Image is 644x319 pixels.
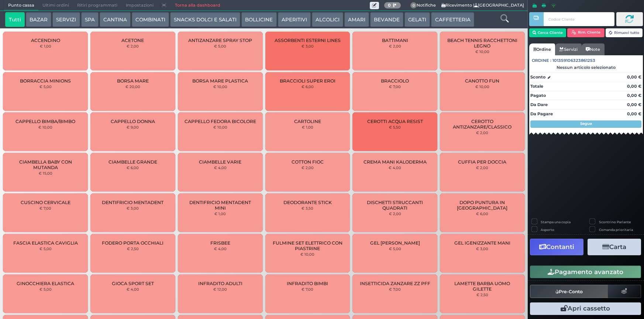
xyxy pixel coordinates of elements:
[370,240,420,246] span: GEL [PERSON_NAME]
[359,200,431,211] span: DISCHETTI STRUCCANTI QUADRATI
[588,239,641,255] button: Carta
[544,12,614,26] input: Codice Cliente
[530,266,641,278] button: Pagamento avanzato
[102,240,163,246] span: FODERO PORTA OCCHIALI
[360,281,430,286] span: INSETTICIDA ZANZARE ZZ PFF
[127,246,139,251] small: € 2,50
[127,165,139,170] small: € 6,00
[627,102,641,107] strong: 0,00 €
[171,0,224,11] a: Torna alla dashboard
[389,211,401,216] small: € 2,00
[627,84,641,89] strong: 0,00 €
[627,93,641,98] strong: 0,00 €
[122,0,158,11] span: Impostazioni
[127,44,139,48] small: € 2,00
[302,287,313,291] small: € 7,00
[475,49,489,54] small: € 10,00
[117,78,149,84] span: BORSA MARE
[389,287,401,291] small: € 7,00
[389,84,401,89] small: € 7,00
[39,246,52,251] small: € 5,00
[280,78,335,84] span: BRACCIOLI SUPER EROI
[446,200,519,211] span: DOPO PUNTURA IN [GEOGRAPHIC_DATA]
[476,246,488,251] small: € 3,00
[20,78,71,84] span: BORRACCIA MINIONS
[109,159,157,165] span: CIAMBELLE GRANDE
[241,12,276,27] button: BOLLICINE
[40,44,51,48] small: € 1,00
[404,12,430,27] button: GELATI
[5,12,25,27] button: Tutti
[198,281,242,286] span: INFRADITO ADULTI
[213,125,227,129] small: € 10,00
[530,302,641,315] button: Apri cassetto
[530,102,548,107] strong: Da Dare
[4,0,38,11] span: Punto cassa
[530,93,546,98] strong: Pagato
[210,240,230,246] span: FRISBEE
[39,171,52,175] small: € 15,00
[529,28,566,37] button: Cerca Cliente
[16,119,75,124] span: CAPPELLO BIMBA/BIMBO
[39,84,52,89] small: € 5,00
[102,200,163,205] span: DENTIFRICIO MENTADENT
[555,43,582,55] a: Servizi
[530,74,545,80] strong: Sconto
[283,200,332,205] span: DEODORANTE STICK
[454,240,510,246] span: GEL IGENIZZANTE MANI
[431,12,474,27] button: CAFFETTERIA
[389,165,401,170] small: € 4,00
[275,38,341,43] span: ASSORBENTI ESTERNI LINES
[465,78,499,84] span: CANOTTO FUN
[214,246,227,251] small: € 4,00
[214,44,226,48] small: € 5,00
[121,38,144,43] span: ACETONE
[112,281,154,286] span: GIOCA SPORT SET
[446,38,519,49] span: BEACH TENNIS RACCHETTONI LEGNO
[52,12,80,27] button: SERVIZI
[17,281,74,286] span: GINOCCHIERA ELASTICA
[476,211,488,216] small: € 6,00
[446,281,519,292] span: LAMETTE BARBA UOMO GILETTE
[127,125,139,129] small: € 9,00
[292,159,324,165] span: COTTON FIOC
[458,159,506,165] span: CUFFIA PER DOCCIA
[364,159,427,165] span: CREMA MANI KALODERMA
[185,119,256,124] span: CAPPELLO FEDORA BICOLORE
[184,200,256,211] span: DENTIFRICIO MENTADENT MINI
[582,43,604,55] a: Note
[388,3,391,8] b: 0
[302,84,314,89] small: € 6,00
[294,119,321,124] span: CARTOLINE
[111,119,155,124] span: CAPPELLO DONNA
[188,38,252,43] span: ANTIZANZARE SPRAY STOP
[39,206,51,210] small: € 7,00
[300,252,314,256] small: € 10,00
[530,84,543,89] strong: Totale
[213,287,227,291] small: € 12,00
[344,12,369,27] button: AMARI
[127,206,139,210] small: € 3,00
[302,165,314,170] small: € 2,00
[532,57,551,64] span: Ordine :
[541,227,554,232] label: Asporto
[599,227,633,232] label: Comanda prioritaria
[213,84,227,89] small: € 10,00
[278,12,311,27] button: APERITIVI
[100,12,131,27] button: CANTINA
[38,0,73,11] span: Ultimi ordini
[476,165,488,170] small: € 2,00
[529,43,555,55] a: Ordine
[367,119,423,124] span: CEROTTI ACQUA RESIST
[389,44,401,48] small: € 2,00
[81,12,99,27] button: SPA
[170,12,240,27] button: SNACKS DOLCI E SALATI
[38,125,52,129] small: € 10,00
[287,281,328,286] span: INFRADITO BIMBI
[271,240,344,251] span: FULMINE SET ELETTRICO CON PIASTRINE
[302,125,313,129] small: € 1,00
[39,287,52,291] small: € 5,00
[382,38,408,43] span: BATTIMANI
[370,12,403,27] button: BEVANDE
[21,200,70,205] span: CUSCINO CERVICALE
